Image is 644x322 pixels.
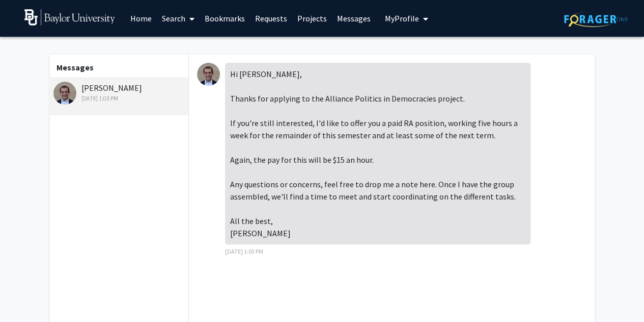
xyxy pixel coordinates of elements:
[57,62,94,72] b: Messages
[53,82,186,103] div: [PERSON_NAME]
[125,1,157,36] a: Home
[24,9,116,26] img: Baylor University Logo
[385,13,419,23] span: My Profile
[250,1,292,36] a: Requests
[53,82,76,105] img: Joshua Alley
[200,1,250,36] a: Bookmarks
[197,63,220,86] img: Joshua Alley
[564,11,628,27] img: ForagerOne Logo
[53,94,186,103] div: [DATE] 1:03 PM
[332,1,376,36] a: Messages
[225,63,530,244] div: Hi [PERSON_NAME], Thanks for applying to the Alliance Politics in Democracies project. If you're ...
[8,276,43,314] iframe: Chat
[292,1,332,36] a: Projects
[225,247,263,255] span: [DATE] 1:03 PM
[157,1,200,36] a: Search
